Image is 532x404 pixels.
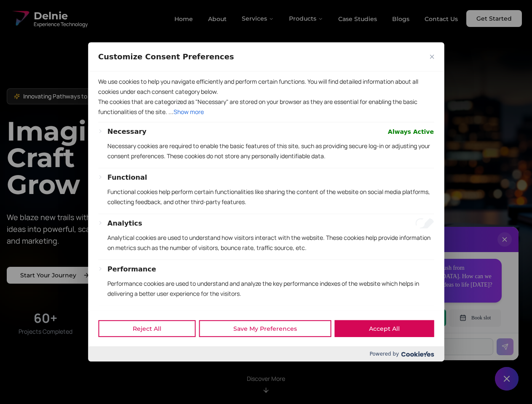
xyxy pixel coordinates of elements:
[98,77,434,97] p: We use cookies to help you navigate efficiently and perform certain functions. You will find deta...
[430,55,434,59] img: Close
[174,107,204,117] button: Show more
[98,320,195,337] button: Reject All
[107,279,434,299] p: Performance cookies are used to understand and analyze the key performance indexes of the website...
[199,320,331,337] button: Save My Preferences
[334,320,434,337] button: Accept All
[88,346,444,361] div: Powered by
[107,173,147,183] button: Functional
[107,264,156,274] button: Performance
[107,233,434,253] p: Analytical cookies are used to understand how visitors interact with the website. These cookies h...
[107,141,434,161] p: Necessary cookies are required to enable the basic features of this site, such as providing secur...
[98,97,434,117] p: The cookies that are categorized as "Necessary" are stored on your browser as they are essential ...
[388,127,434,137] span: Always Active
[107,127,147,137] button: Necessary
[107,218,142,229] button: Analytics
[98,52,234,62] span: Customize Consent Preferences
[107,187,434,207] p: Functional cookies help perform certain functionalities like sharing the content of the website o...
[401,351,434,357] img: Cookieyes logo
[415,218,434,229] input: Enable Analytics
